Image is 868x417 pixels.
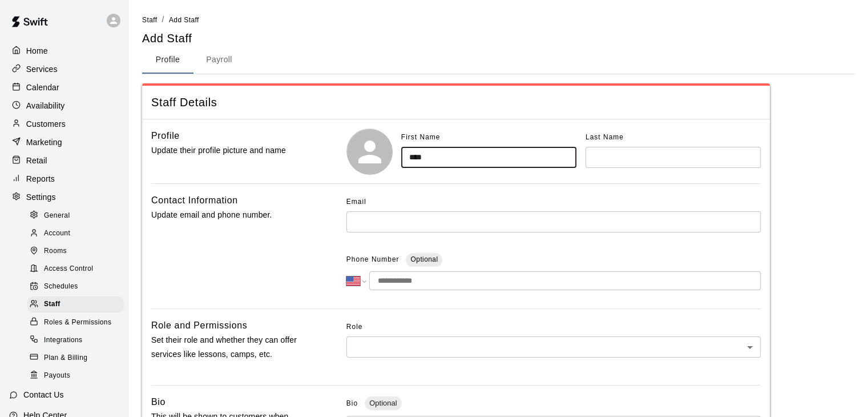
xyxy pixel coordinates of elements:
[346,193,366,211] span: Email
[27,367,128,384] a: Payouts
[44,352,87,364] span: Plan & Billing
[26,155,47,166] p: Retail
[27,260,128,278] a: Access Control
[27,332,124,348] div: Integrations
[151,143,310,158] p: Update their profile picture and name
[27,315,124,331] div: Roles & Permissions
[151,208,310,222] p: Update email and phone number.
[44,317,111,328] span: Roles & Permissions
[27,296,124,312] div: Staff
[586,133,624,141] span: Last Name
[169,16,199,24] span: Add Staff
[27,208,124,224] div: General
[27,261,124,277] div: Access Control
[27,349,128,367] a: Plan & Billing
[44,210,70,222] span: General
[27,279,124,295] div: Schedules
[44,263,93,275] span: Access Control
[26,100,65,111] p: Availability
[142,15,157,24] a: Staff
[9,189,119,206] a: Settings
[142,46,193,74] button: Profile
[44,370,70,382] span: Payouts
[142,31,192,46] h5: Add Staff
[193,46,245,74] button: Payroll
[44,299,60,310] span: Staff
[27,331,128,349] a: Integrations
[346,318,761,336] span: Role
[151,318,247,333] h6: Role and Permissions
[142,16,157,24] span: Staff
[27,226,124,242] div: Account
[27,243,128,260] a: Rooms
[27,278,128,296] a: Schedules
[151,333,310,362] p: Set their role and whether they can offer services like lessons, camps, etc.
[26,191,56,203] p: Settings
[162,14,164,26] li: /
[9,97,119,114] a: Availability
[151,129,180,143] h6: Profile
[151,193,238,208] h6: Contact Information
[9,134,119,151] a: Marketing
[151,95,761,110] span: Staff Details
[27,368,124,384] div: Payouts
[23,389,64,400] p: Contact Us
[9,115,119,133] a: Customers
[346,399,358,407] span: Bio
[410,255,438,263] span: Optional
[26,173,55,185] p: Reports
[9,170,119,187] a: Reports
[27,243,124,259] div: Rooms
[346,251,399,269] span: Phone Number
[365,399,401,407] span: Optional
[27,296,128,314] a: Staff
[44,246,67,257] span: Rooms
[151,395,165,410] h6: Bio
[27,207,128,224] a: General
[401,133,441,141] span: First Name
[44,281,78,292] span: Schedules
[26,63,58,75] p: Services
[9,42,119,59] a: Home
[142,14,854,26] nav: breadcrumb
[27,314,128,331] a: Roles & Permissions
[26,137,62,148] p: Marketing
[9,152,119,169] a: Retail
[44,335,83,346] span: Integrations
[27,350,124,366] div: Plan & Billing
[27,224,128,242] a: Account
[9,79,119,96] a: Calendar
[44,228,70,239] span: Account
[142,46,854,74] div: staff form tabs
[26,45,48,57] p: Home
[9,61,119,78] a: Services
[26,82,59,93] p: Calendar
[26,118,66,130] p: Customers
